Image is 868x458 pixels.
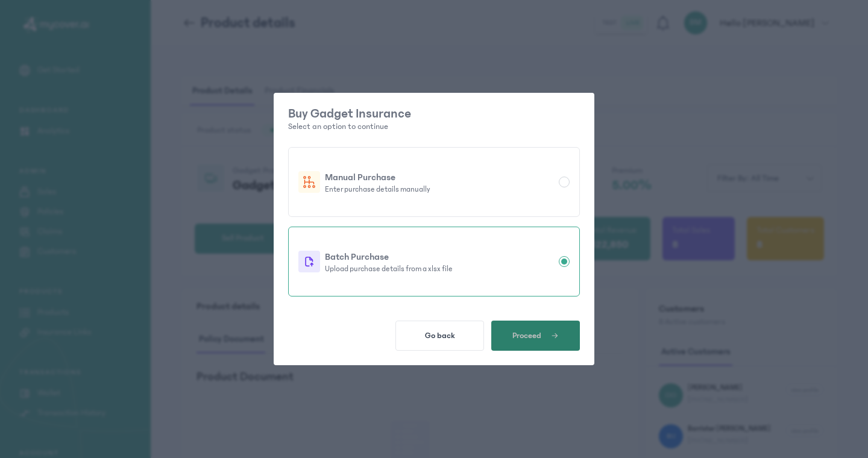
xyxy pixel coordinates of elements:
[491,321,580,351] button: Proceed
[325,264,554,274] p: Upload purchase details from a xlsx file
[325,170,554,184] p: Manual Purchase
[325,249,554,264] p: Batch Purchase
[288,121,580,133] p: Select an option to continue
[325,184,554,194] p: Enter purchase details manually
[425,331,455,340] span: Go back
[395,321,484,351] button: Go back
[288,107,580,121] p: Buy Gadget Insurance
[512,331,541,340] span: Proceed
